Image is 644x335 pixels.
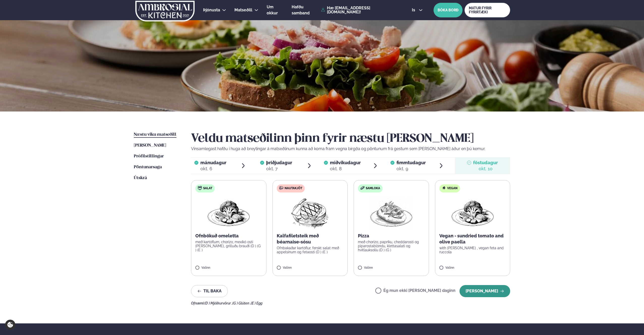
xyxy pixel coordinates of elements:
[191,146,510,152] p: Vinsamlegast hafðu í huga að breytingar á matseðlinum kunna að koma fram vegna birgða og pöntunum...
[330,166,361,172] div: okt. 8
[191,285,228,297] button: Til baka
[369,197,413,229] img: Pizza-Bread.png
[439,233,506,245] p: Vegan - sundried tomato and olive paella
[232,301,251,305] span: (G ) Glúten ,
[267,5,278,15] span: Um okkur
[134,143,166,148] span: [PERSON_NAME]
[396,166,426,172] div: okt. 9
[396,160,426,165] span: fimmtudagur
[266,160,292,165] span: þriðjudagur
[277,233,344,245] p: Kalfafiletsteik með béarnaise-sósu
[288,197,332,229] img: Beef-Meat.png
[5,320,15,330] a: Cookie settings
[206,197,251,229] img: Vegan.png
[434,3,463,17] button: BÓKA BORÐ
[203,8,220,12] span: Þjónusta
[285,186,302,190] span: Nautakjöt
[203,186,212,190] span: Salat
[279,186,283,190] img: beef.svg
[134,176,147,180] span: Útskrá
[459,285,510,297] button: [PERSON_NAME]
[358,240,425,252] p: með chorizo, papríku, cheddarosti og piparostablöndu, klettasalati og hvítlauksolíu (D ) (G )
[251,301,262,305] span: (E ) Egg
[134,153,164,159] a: Prófílstillingar
[234,7,252,13] a: Matseðill
[204,301,232,305] span: (D ) Mjólkurvörur ,
[267,4,283,16] a: Um okkur
[439,246,506,254] p: with [PERSON_NAME] , vegan feta and ruccola
[358,233,425,239] p: Pizza
[330,160,361,165] span: miðvikudagur
[408,8,427,12] button: is
[366,186,380,190] span: Samloka
[191,301,510,305] div: Ofnæmi:
[292,4,319,16] a: Hafðu samband
[134,132,176,137] span: Næstu viku matseðill
[134,175,147,181] a: Útskrá
[473,160,498,165] span: föstudagur
[465,3,510,17] a: MATUR FYRIR FYRIRTÆKI
[195,240,262,252] p: með kartöflum, chorizo, mexíkó osti [PERSON_NAME], grilluðu brauði (D ) (G ) (E )
[450,197,495,229] img: Vegan.png
[134,165,162,169] span: Pöntunarsaga
[321,6,400,14] a: Hæ [EMAIL_ADDRESS][DOMAIN_NAME]!
[191,132,510,146] h2: Veldu matseðilinn þinn fyrir næstu [PERSON_NAME]
[266,166,292,172] div: okt. 7
[203,7,220,13] a: Þjónusta
[135,1,195,21] img: logo
[360,186,364,190] img: sandwich-new-16px.svg
[292,5,310,15] span: Hafðu samband
[200,160,226,165] span: mánudagur
[134,143,166,149] a: [PERSON_NAME]
[412,8,417,12] span: is
[198,186,202,190] img: salad.svg
[277,246,344,254] p: Ofnbakaðar kartöflur, ferskt salat með appelsínum og fetaosti (D ) (E )
[447,186,457,190] span: Vegan
[195,233,262,239] p: Ofnbökuð omeletta
[134,132,176,138] a: Næstu viku matseðill
[234,8,252,12] span: Matseðill
[200,166,226,172] div: okt. 6
[473,166,498,172] div: okt. 10
[442,186,446,190] img: Vegan.svg
[134,154,164,158] span: Prófílstillingar
[134,164,162,170] a: Pöntunarsaga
